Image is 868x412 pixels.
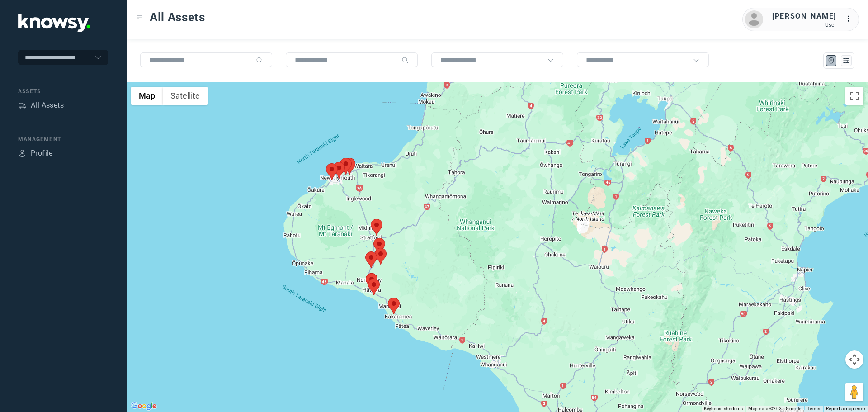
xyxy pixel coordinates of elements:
a: Open this area in Google Maps (opens a new window) [129,400,159,412]
div: All Assets [31,100,64,111]
div: Assets [18,101,26,109]
div: : [845,14,856,26]
button: Map camera controls [845,350,863,369]
span: All Assets [150,9,205,25]
div: Profile [18,149,26,157]
div: Profile [31,148,53,159]
button: Show street map [131,87,163,105]
div: List [842,57,850,65]
img: avatar.png [745,10,763,28]
img: Application Logo [18,14,90,32]
a: AssetsAll Assets [18,100,64,111]
div: Search [401,57,409,64]
tspan: ... [846,15,855,22]
div: Assets [18,87,108,95]
a: Report a map error [826,406,865,411]
div: [PERSON_NAME] [772,11,836,22]
div: Management [18,135,108,143]
img: Google [129,400,159,412]
div: Toggle Menu [136,14,142,20]
div: Search [256,57,263,64]
div: Map [827,57,835,65]
button: Toggle fullscreen view [845,87,863,105]
button: Drag Pegman onto the map to open Street View [845,383,863,401]
div: : [845,14,856,24]
div: User [772,22,836,28]
a: ProfileProfile [18,148,53,159]
button: Show satellite imagery [163,87,208,105]
a: Terms (opens in new tab) [807,406,821,411]
button: Keyboard shortcuts [704,406,743,412]
span: Map data ©2025 Google [748,406,801,411]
